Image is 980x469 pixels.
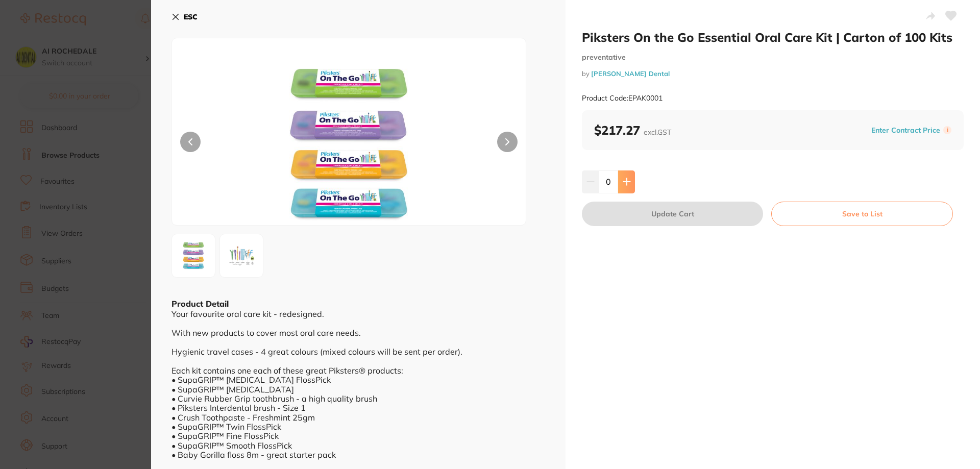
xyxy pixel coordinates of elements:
button: Update Cart [582,202,763,226]
b: Product Detail [171,299,229,309]
small: preventative [582,53,964,62]
b: $217.27 [594,122,671,138]
button: ESC [171,8,198,26]
img: X185OTIyOC1qcGc [175,237,212,274]
span: excl. GST [644,128,671,137]
small: Product Code: EPAK0001 [582,94,663,103]
label: i [943,126,951,134]
small: by [582,70,964,78]
img: YWhwLTEtanBn [223,237,260,274]
img: X185OTIyOC1qcGc [243,64,455,225]
button: Enter Contract Price [868,126,943,135]
b: ESC [184,12,198,21]
h2: Piksters On the Go Essential Oral Care Kit | Carton of 100 Kits [582,30,964,45]
button: Save to List [771,202,953,226]
a: [PERSON_NAME] Dental [591,69,670,78]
